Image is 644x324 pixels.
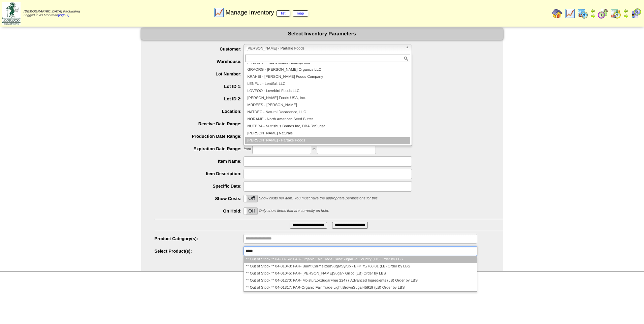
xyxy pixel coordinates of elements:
li: [PERSON_NAME] Naturals [245,130,410,137]
li: [PERSON_NAME] - Partake Foods [245,137,410,144]
li: ** Out of Stock ** 04-01317: PAR-Organic Fair Trade Light Brown 45919 (LB) Order by LBS [244,284,477,291]
li: ** Out of Stock ** 04-01270: PAR- MoisturLok Free 22477 Advanced Ingredients (LB) Order by LBS [244,277,477,284]
label: Lot ID 1: [155,84,244,89]
li: NUTBRA - Nutrishus Brands Inc, DBA RxSugar [245,123,410,130]
span: Only show items that are currently on hold. [259,209,329,213]
label: Receive Date Range: [155,121,244,126]
div: Select Inventory Parameters [141,28,503,40]
span: Show costs per item. You must have the appropriate permissions for this. [259,196,379,200]
span: [PERSON_NAME] - Partake Foods [247,44,403,53]
label: Production Date Range: [155,134,244,139]
em: Sugar [321,279,330,283]
img: calendarinout.gif [610,8,621,19]
label: Specific Date: [155,184,244,189]
em: Sugar [342,257,352,261]
img: calendarprod.gif [577,8,588,19]
div: OnOff [244,195,258,202]
a: list [277,10,290,17]
li: ** Out of Stock ** 04-01045: PAR- [PERSON_NAME] - Gillco (LB) Order by LBS [244,270,477,277]
li: MRDEES - [PERSON_NAME] [245,102,410,109]
label: Lot Number: [155,71,244,76]
li: GRAORG - [PERSON_NAME] Organics LLC [245,66,410,73]
em: Sugar [333,271,343,276]
img: arrowleft.gif [590,8,595,13]
a: (logout) [58,13,69,17]
img: line_graph.gif [565,8,575,19]
label: Item Name: [155,159,244,164]
em: Sugar [331,264,341,268]
img: home.gif [552,8,562,19]
li: KRAHEI - [PERSON_NAME] Foods Company [245,73,410,80]
li: NORAME - North American Seed Butter [245,116,410,123]
span: [DEMOGRAPHIC_DATA] Packaging [24,10,80,13]
a: map [293,10,309,17]
span: Logged in as Mnorman [24,10,80,17]
label: Off [244,208,257,215]
label: Warehouse: [155,59,244,64]
img: line_graph.gif [214,7,224,18]
label: Show Costs: [155,196,244,201]
label: Location: [155,109,244,114]
li: LENFUL - Lentiful, LLC [245,80,410,88]
img: arrowleft.gif [623,8,629,13]
li: LOVFOO - Lovebird Foods LLC [245,88,410,95]
img: arrowright.gif [590,13,595,19]
label: Customer: [155,46,244,52]
span: to [313,147,316,151]
label: Expiration Date Range: [155,146,244,151]
li: ** Out of Stock ** 04-01043: PAR- Burnt Carmelized Syrup - EFP 75/760 01 (LB) Order by LBS [244,263,477,270]
img: calendarblend.gif [598,8,608,19]
span: from [244,147,251,151]
img: arrowright.gif [623,13,629,19]
img: zoroco-logo-small.webp [2,2,21,25]
label: Item Description: [155,171,244,176]
label: Select Product(s): [155,249,244,254]
span: Manage Inventory [225,9,308,16]
li: [PERSON_NAME] Foods USA, Inc. [245,95,410,102]
img: calendarcustomer.gif [631,8,641,19]
label: Lot ID 2: [155,96,244,101]
div: OnOff [244,207,258,215]
li: ** Out of Stock ** 04-00754: PAR-Organic Fair Trade Cane Big Country (LB) Order by LBS [244,256,477,263]
label: Off [244,195,257,202]
label: On Hold: [155,208,244,214]
li: NATDEC - Natural Decadence, LLC [245,109,410,116]
em: Sugar [353,286,363,290]
label: Product Category(s): [155,236,244,241]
